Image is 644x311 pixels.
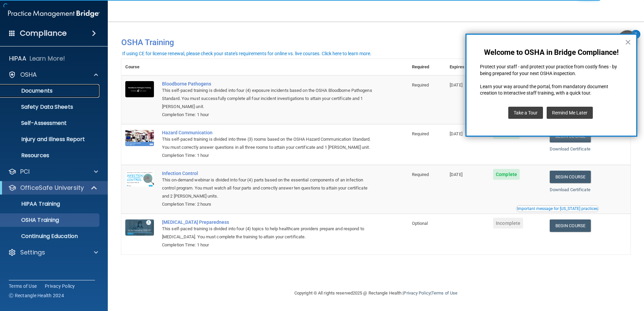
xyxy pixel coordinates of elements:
a: Privacy Policy [404,290,430,296]
p: Protect your staff - and protect your practice from costly fines - by being prepared for your nex... [480,64,623,77]
button: If using CE for license renewal, please check your state's requirements for online vs. live cours... [121,50,373,57]
a: Begin Course [550,219,591,232]
th: Required [408,59,446,75]
a: Terms of Use [431,290,457,296]
h4: OSHA Training [121,38,631,47]
p: OSHA Training [4,217,59,223]
div: Hazard Communication [162,130,374,135]
a: Terms of Use [9,283,37,289]
span: Ⓒ Rectangle Health 2024 [9,292,64,299]
div: If using CE for license renewal, please check your state's requirements for online vs. live cours... [122,51,372,56]
span: Required [412,131,429,136]
th: Expires On [446,59,489,75]
div: This on-demand webinar is divided into four (4) parts based on the essential components of an inf... [162,176,374,200]
span: [DATE] [450,82,462,88]
button: Close [625,37,631,47]
a: Privacy Policy [45,283,75,289]
a: Download Certificate [550,187,590,192]
div: Completion Time: 1 hour [162,111,374,119]
div: This self-paced training is divided into three (3) rooms based on the OSHA Hazard Communication S... [162,135,374,151]
h3: Welcome to OSHA in Bridge Compliance! [480,48,623,57]
p: OSHA [20,71,37,79]
p: OfficeSafe University [20,184,84,192]
span: [DATE] [450,172,462,177]
div: Important message for [US_STATE] practices [517,207,598,211]
div: Completion Time: 1 hour [162,241,374,249]
div: Completion Time: 2 hours [162,200,374,208]
div: This self-paced training is divided into four (4) topics to help healthcare providers prepare and... [162,225,374,241]
a: Begin Course [550,171,591,183]
div: Copyright © All rights reserved 2025 @ Rectangle Health | | [253,282,499,304]
button: Remind Me Later [547,107,593,119]
p: PCI [20,168,30,176]
div: This self-paced training is divided into four (4) exposure incidents based on the OSHA Bloodborne... [162,87,374,111]
span: Complete [493,169,520,180]
button: Read this if you are a dental practitioner in the state of CA [516,205,599,212]
p: HIPAA [9,55,26,63]
span: Optional [412,221,428,226]
a: Download Certificate [550,146,590,151]
img: PMB logo [8,7,100,21]
th: Course [121,59,158,75]
p: HIPAA Training [4,201,60,207]
h4: Compliance [20,29,67,38]
p: Learn More! [30,55,65,63]
div: Completion Time: 1 hour [162,151,374,160]
span: Required [412,82,429,88]
button: Take a Tour [508,107,543,119]
div: Bloodborne Pathogens [162,81,374,87]
span: Incomplete [493,218,523,229]
p: Settings [20,248,45,256]
p: Safety Data Sheets [4,104,96,110]
p: Continuing Education [4,233,96,240]
div: Infection Control [162,171,374,176]
span: Required [412,172,429,177]
p: Resources [4,152,96,159]
p: Injury and Illness Report [4,136,96,143]
p: Learn your way around the portal, from mandatory document creation to interactive staff training,... [480,83,623,97]
p: Self-Assessment [4,120,96,127]
p: Documents [4,88,96,94]
span: [DATE] [450,131,462,136]
div: [MEDICAL_DATA] Preparedness [162,219,374,225]
button: Open Resource Center, 2 new notifications [617,30,637,50]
